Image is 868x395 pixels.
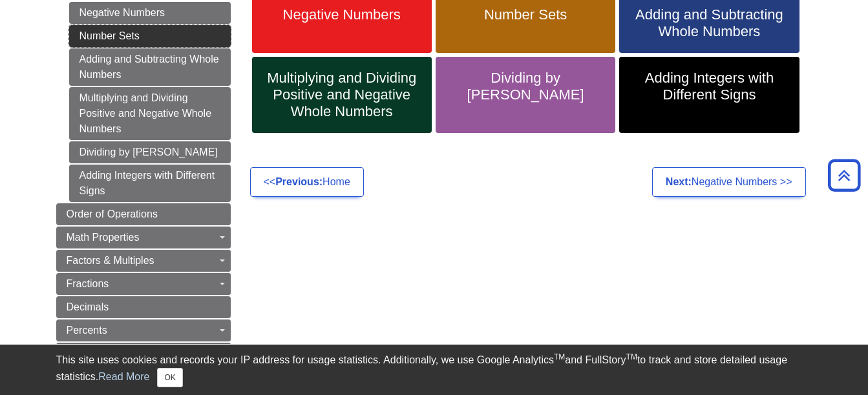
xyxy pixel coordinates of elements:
[69,25,231,47] a: Number Sets
[445,70,606,103] span: Dividing by [PERSON_NAME]
[275,176,323,187] strong: Previous:
[67,278,109,289] span: Fractions
[619,57,799,133] a: Adding Integers with Different Signs
[436,57,615,133] a: Dividing by [PERSON_NAME]
[823,167,865,184] a: Back to Top
[445,6,606,23] span: Number Sets
[69,2,231,24] a: Negative Numbers
[56,343,231,365] a: Ratios & Proportions
[554,352,565,361] sup: TM
[252,57,432,133] a: Multiplying and Dividing Positive and Negative Whole Numbers
[56,227,231,248] a: Math Properties
[56,250,231,272] a: Factors & Multiples
[629,70,789,103] span: Adding Integers with Different Signs
[56,203,231,225] a: Order of Operations
[67,301,109,312] span: Decimals
[67,255,154,266] span: Factors & Multiples
[69,48,231,86] a: Adding and Subtracting Whole Numbers
[56,319,231,341] a: Percents
[67,325,107,336] span: Percents
[69,165,231,202] a: Adding Integers with Different Signs
[67,208,158,219] span: Order of Operations
[629,6,789,40] span: Adding and Subtracting Whole Numbers
[69,87,231,140] a: Multiplying and Dividing Positive and Negative Whole Numbers
[250,167,364,197] a: <<Previous:Home
[626,352,637,361] sup: TM
[262,6,422,23] span: Negative Numbers
[56,296,231,318] a: Decimals
[98,371,149,382] a: Read More
[56,273,231,295] a: Fractions
[67,232,140,243] span: Math Properties
[652,167,806,197] a: Next:Negative Numbers >>
[666,176,692,187] strong: Next:
[157,368,182,387] button: Close
[56,352,812,387] div: This site uses cookies and records your IP address for usage statistics. Additionally, we use Goo...
[69,141,231,163] a: Dividing by [PERSON_NAME]
[262,70,422,120] span: Multiplying and Dividing Positive and Negative Whole Numbers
